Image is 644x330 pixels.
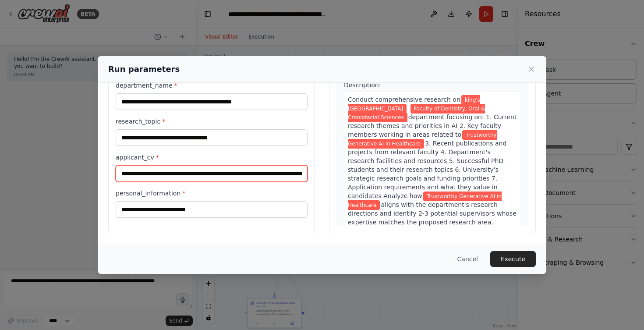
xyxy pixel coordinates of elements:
[348,95,480,114] span: Variable: university_name
[108,63,180,75] h2: Run parameters
[116,189,308,198] label: personal_information
[450,251,485,267] button: Cancel
[490,251,536,267] button: Execute
[348,201,517,226] span: aligns with the department's research directions and identify 2-3 potential supervisors whose exp...
[116,117,308,126] label: research_topic
[348,130,497,149] span: Variable: research_topic
[348,192,502,210] span: Variable: research_topic
[348,104,485,122] span: Variable: department_name
[348,140,506,199] span: 3. Recent publications and projects from relevant faculty 4. Department's research facilities and...
[348,114,517,138] span: department focusing on: 1. Current research themes and priorities in AI 2. Key faculty members wo...
[344,82,381,89] span: Description:
[348,96,460,103] span: Conduct comprehensive research on
[116,81,308,90] label: department_name
[116,153,308,162] label: applicant_cv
